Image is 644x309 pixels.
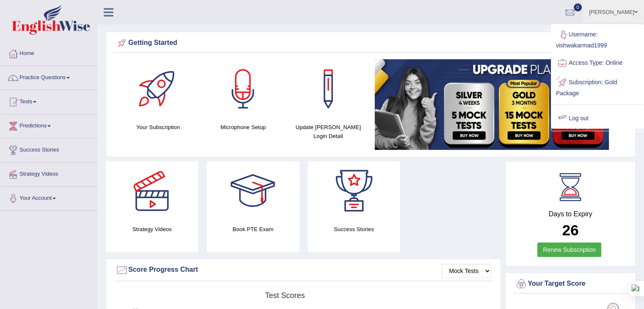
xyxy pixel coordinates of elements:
[0,90,97,111] a: Tests
[0,163,97,184] a: Strategy Videos
[290,123,367,141] h4: Update [PERSON_NAME] Login Detail
[552,53,643,73] a: Access Type: Online
[116,37,626,50] div: Getting Started
[552,73,643,101] a: Subscription: Gold Package
[0,187,97,208] a: Your Account
[207,225,299,234] h4: Book PTE Exam
[120,123,196,132] h4: Your Subscription
[552,109,643,128] a: Log out
[375,59,609,150] img: small5.jpg
[265,291,305,300] tspan: Test scores
[308,225,400,234] h4: Success Stories
[0,66,97,87] a: Practice Questions
[515,210,626,218] h4: Days to Expiry
[116,264,491,276] div: Score Progress Chart
[0,138,97,160] a: Success Stories
[106,225,198,234] h4: Strategy Videos
[0,42,97,63] a: Home
[574,3,582,11] span: 0
[537,243,601,257] a: Renew Subscription
[562,222,579,238] b: 26
[0,114,97,135] a: Predictions
[205,123,282,132] h4: Microphone Setup
[515,278,626,290] div: Your Target Score
[552,25,643,53] a: Username: vishwakarmad1999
